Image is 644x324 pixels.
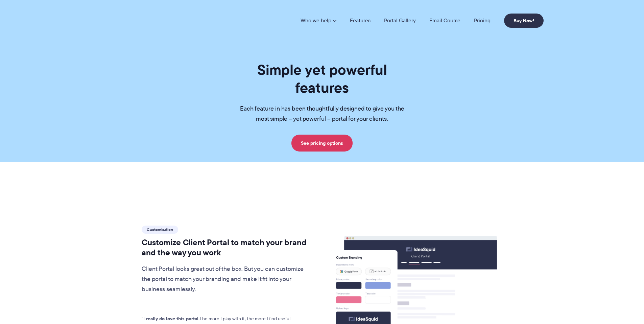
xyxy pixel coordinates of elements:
[142,237,312,258] h2: Customize Client Portal to match your brand and the way you work
[474,18,491,23] a: Pricing
[229,61,415,97] h1: Simple yet powerful features
[142,264,312,295] p: Client Portal looks great out of the box. But you can customize the portal to match your branding...
[229,104,415,124] p: Each feature in has been thoughtfully designed to give you the most simple – yet powerful – porta...
[429,18,460,23] a: Email Course
[301,18,336,23] a: Who we help
[142,226,178,234] span: Customization
[291,135,353,152] a: See pricing options
[504,14,544,28] a: Buy Now!
[143,315,199,322] strong: I really do love this portal.
[384,18,416,23] a: Portal Gallery
[350,18,371,23] a: Features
